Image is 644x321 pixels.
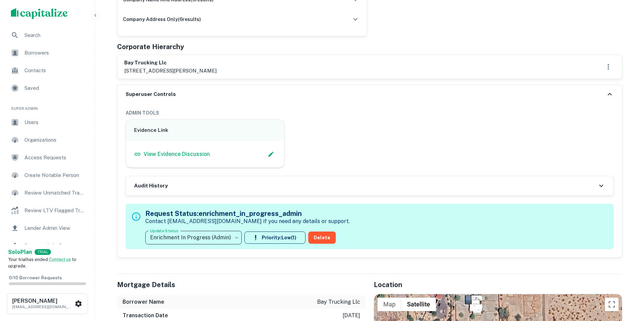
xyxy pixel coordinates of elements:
[317,298,360,306] p: bay trucking llc
[5,185,89,201] a: Review Unmatched Transactions
[35,249,51,255] div: TRIAL
[24,242,85,250] span: Borrower Info Requests
[24,206,85,215] span: Review LTV Flagged Transactions
[5,80,89,96] a: Saved
[5,238,89,254] a: Borrower Info Requests
[24,189,85,197] span: Review Unmatched Transactions
[126,109,614,117] h6: ADMIN TOOLS
[5,27,89,43] a: Search
[378,298,401,311] button: Show street map
[605,298,619,311] button: Toggle fullscreen view
[117,42,184,52] h5: Corporate Hierarchy
[343,312,360,320] p: [DATE]
[145,217,350,225] p: Contact [EMAIL_ADDRESS][DOMAIN_NAME] if you need any details or support.
[134,150,210,158] a: View Evidence Discussion
[134,126,276,134] h6: Evidence Link
[401,298,436,311] button: Show satellite imagery
[5,149,89,166] a: Access Requests
[134,182,168,190] h6: Audit History
[11,8,68,19] img: capitalize-logo.png
[5,98,89,114] li: Super Admin
[144,150,210,158] p: View Evidence Discussion
[123,16,201,23] h6: company address only ( 6 results)
[12,298,73,304] h6: [PERSON_NAME]
[24,224,85,232] span: Lender Admin View
[5,132,89,148] a: Organizations
[5,220,89,236] a: Lender Admin View
[126,91,176,98] h6: Superuser Controls
[24,66,85,75] span: Contacts
[24,171,85,179] span: Create Notable Person
[7,293,88,314] button: [PERSON_NAME][EMAIL_ADDRESS][DOMAIN_NAME]
[117,280,366,290] h5: Mortgage Details
[145,228,242,247] div: Enrichment In Progress (Admin)
[374,280,622,290] h5: Location
[8,257,76,269] span: Your trial has ended. to upgrade.
[5,45,89,61] a: Borrowers
[5,114,89,131] a: Users
[12,304,73,310] p: [EMAIL_ADDRESS][DOMAIN_NAME]
[24,49,85,57] span: Borrowers
[24,154,85,162] span: Access Requests
[610,267,644,299] iframe: Chat Widget
[24,84,85,92] span: Saved
[123,298,164,306] h6: Borrower Name
[24,136,85,144] span: Organizations
[24,118,85,126] span: Users
[5,167,89,183] a: Create Notable Person
[5,62,89,79] a: Contacts
[8,249,32,255] strong: Solo Plan
[308,232,336,244] button: Delete
[145,208,350,219] h5: Request Status: enrichment_in_progress_admin
[49,257,71,262] a: Contact us
[150,228,178,234] label: Update Status
[24,31,85,39] span: Search
[8,248,32,256] a: SoloPlan
[124,67,217,75] p: [STREET_ADDRESS][PERSON_NAME]
[5,202,89,219] a: Review LTV Flagged Transactions
[9,275,62,280] span: 0 / 10 Borrower Requests
[244,232,306,244] button: Priority:Low(1)
[266,149,276,159] button: Edit Slack Link
[124,59,217,67] h6: bay trucking llc
[123,312,168,320] h6: Transaction Date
